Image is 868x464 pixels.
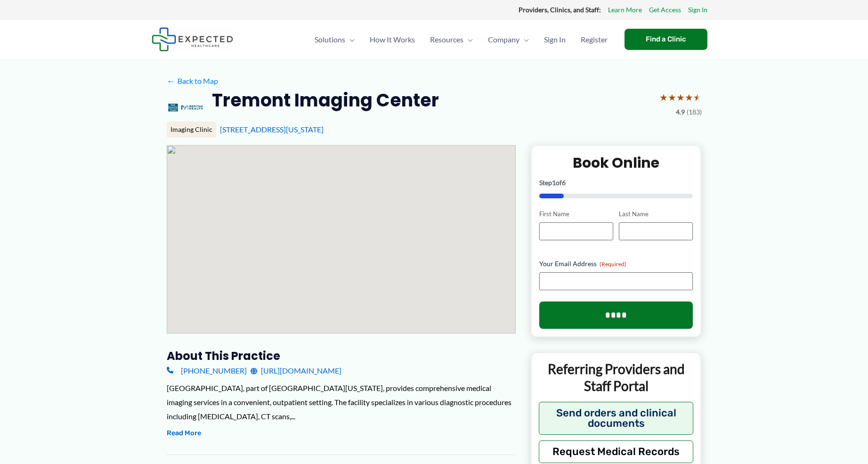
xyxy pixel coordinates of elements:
[539,259,693,269] label: Your Email Address
[212,89,439,112] h2: Tremont Imaging Center
[539,210,613,219] label: First Name
[581,23,608,56] span: Register
[552,179,556,187] span: 1
[649,4,681,16] a: Get Access
[608,4,642,16] a: Learn More
[539,179,693,186] p: Step of
[688,4,707,16] a: Sign In
[167,349,516,363] h3: About this practice
[539,440,694,463] button: Request Medical Records
[536,23,573,56] a: Sign In
[573,23,615,56] a: Register
[519,6,601,14] strong: Providers, Clinics, and Staff:
[167,364,247,378] a: [PHONE_NUMBER]
[539,154,693,172] h2: Book Online
[625,29,707,50] a: Find a Clinic
[307,23,362,56] a: SolutionsMenu Toggle
[668,89,676,106] span: ★
[539,402,694,435] button: Send orders and clinical documents
[519,23,529,56] span: Menu Toggle
[539,360,694,395] p: Referring Providers and Staff Portal
[345,23,355,56] span: Menu Toggle
[488,23,519,56] span: Company
[251,364,341,378] a: [URL][DOMAIN_NAME]
[370,23,415,56] span: How It Works
[676,106,685,118] span: 4.9
[480,23,536,56] a: CompanyMenu Toggle
[687,106,702,118] span: (183)
[167,381,516,423] div: [GEOGRAPHIC_DATA], part of [GEOGRAPHIC_DATA][US_STATE], provides comprehensive medical imaging se...
[167,122,216,138] div: Imaging Clinic
[430,23,463,56] span: Resources
[693,89,702,106] span: ★
[362,23,422,56] a: How It Works
[422,23,480,56] a: ResourcesMenu Toggle
[619,210,693,219] label: Last Name
[167,74,218,88] a: ←Back to Map
[544,23,566,56] span: Sign In
[220,125,324,134] a: [STREET_ADDRESS][US_STATE]
[562,179,566,187] span: 6
[167,76,176,85] span: ←
[600,260,626,268] span: (Required)
[315,23,345,56] span: Solutions
[463,23,473,56] span: Menu Toggle
[167,428,201,439] button: Read More
[676,89,685,106] span: ★
[152,27,233,51] img: Expected Healthcare Logo - side, dark font, small
[307,23,615,56] nav: Primary Site Navigation
[685,89,693,106] span: ★
[659,89,668,106] span: ★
